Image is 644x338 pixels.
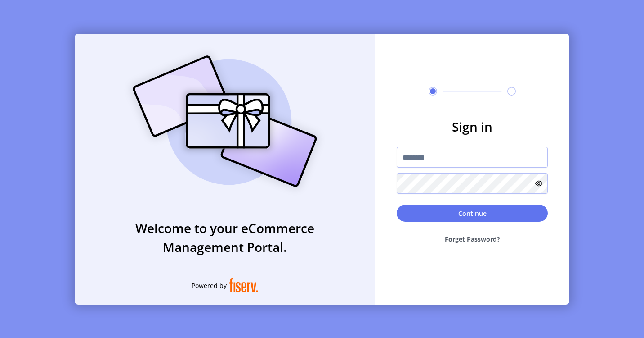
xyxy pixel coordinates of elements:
button: Continue [397,205,548,222]
span: Powered by [192,281,227,290]
img: card_Illustration.svg [119,46,331,197]
h3: Sign in [397,117,548,136]
h3: Welcome to your eCommerce Management Portal. [75,219,375,256]
button: Forget Password? [397,227,548,251]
